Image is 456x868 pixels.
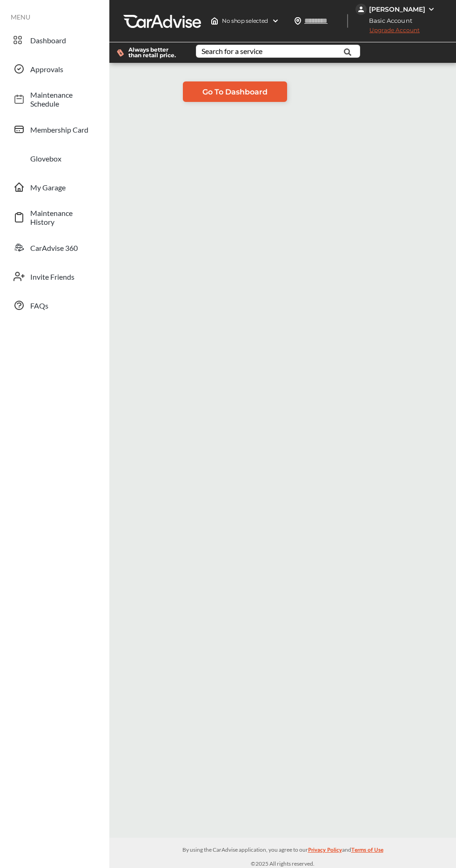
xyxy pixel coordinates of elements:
img: header-down-arrow.9dd2ce7d.svg [272,17,279,25]
a: FAQs [8,293,100,317]
a: Maintenance Schedule [8,86,100,113]
a: Terms of Use [351,846,383,859]
a: Go To Dashboard [183,81,287,102]
a: Membership Card [8,117,100,141]
span: My Garage [30,183,95,192]
img: dollor_label_vector.a70140d1.svg [117,49,124,57]
span: Go To Dashboard [202,87,268,96]
span: Invite Friends [30,272,95,281]
span: FAQs [30,301,95,310]
a: CarAdvise 360 [8,236,100,260]
span: Membership Card [30,125,95,134]
span: Always better than retail price. [128,47,181,58]
img: header-home-logo.8d720a4f.svg [211,17,218,25]
img: WGsFRI8htEPBVLJbROoPRyZpYNWhNONpIPPETTm6eUC0GeLEiAAAAAElFTkSuQmCC [428,6,435,13]
a: Approvals [8,57,100,81]
a: Glovebox [8,146,100,170]
a: My Garage [8,175,100,199]
div: Search for a service [201,47,262,55]
img: location_vector.a44bc228.svg [294,17,302,25]
img: jVpblrzwTbfkPYzPPzSLxeg0AAAAASUVORK5CYII= [355,4,367,15]
img: header-divider.bc55588e.svg [347,14,348,28]
span: Basic Account [356,16,419,26]
a: Privacy Policy [308,846,342,859]
span: Glovebox [30,154,95,163]
span: MENU [11,13,30,21]
span: Dashboard [30,36,95,45]
a: Invite Friends [8,264,100,289]
a: Maintenance History [8,204,100,231]
span: CarAdvise 360 [30,243,95,252]
span: No shop selected [222,17,268,25]
span: Maintenance Schedule [30,90,95,108]
div: [PERSON_NAME] [369,5,425,13]
a: Dashboard [8,28,100,52]
span: Upgrade Account [355,27,420,38]
span: Maintenance History [30,209,95,226]
span: Approvals [30,65,95,74]
p: By using the CarAdvise application, you agree to our and [109,846,456,855]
